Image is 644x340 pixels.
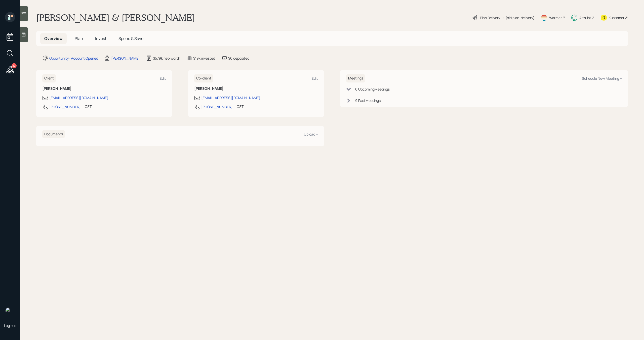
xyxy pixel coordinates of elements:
[85,104,92,109] div: CST
[193,56,215,61] div: $19k invested
[579,15,591,20] div: Altruist
[44,36,63,41] span: Overview
[346,74,365,82] h6: Meetings
[201,104,233,109] div: [PHONE_NUMBER]
[12,63,17,68] div: 12
[228,56,249,61] div: $0 deposited
[237,104,244,109] div: CST
[42,74,56,82] h6: Client
[36,12,195,23] h1: [PERSON_NAME] & [PERSON_NAME]
[111,56,140,61] div: [PERSON_NAME]
[5,307,15,317] img: michael-russo-headshot.png
[312,76,318,81] div: Edit
[549,15,562,20] div: Warmer
[49,95,108,100] div: [EMAIL_ADDRESS][DOMAIN_NAME]
[609,15,624,20] div: Kustomer
[480,15,500,20] div: Plan Delivery
[75,36,83,41] span: Plan
[194,74,213,82] h6: Co-client
[153,56,180,61] div: $579k net-worth
[582,76,622,81] div: Schedule New Meeting +
[49,104,81,109] div: [PHONE_NUMBER]
[4,323,16,328] div: Log out
[95,36,106,41] span: Invest
[42,130,65,138] h6: Documents
[49,56,98,61] div: Opportunity · Account Opened
[194,87,318,91] h6: [PERSON_NAME]
[355,87,390,92] div: 0 Upcoming Meeting s
[304,132,318,137] div: Upload +
[201,95,260,100] div: [EMAIL_ADDRESS][DOMAIN_NAME]
[118,36,143,41] span: Spend & Save
[42,87,166,91] h6: [PERSON_NAME]
[503,15,535,20] div: • (old plan-delivery)
[355,98,381,103] div: 9 Past Meeting s
[160,76,166,81] div: Edit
